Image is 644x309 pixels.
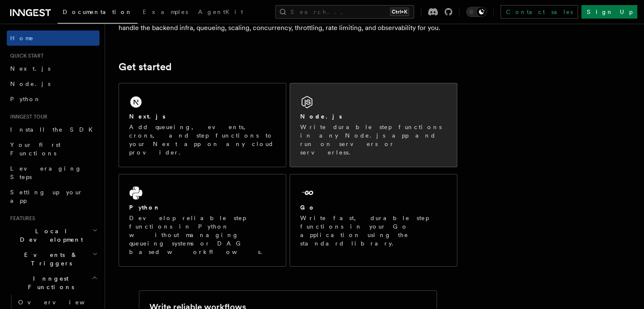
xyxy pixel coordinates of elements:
[300,214,447,248] p: Write fast, durable step functions in your Go application using the standard library.
[119,174,286,267] a: PythonDevelop reliable step functions in Python without managing queueing systems or DAG based wo...
[138,3,193,23] a: Examples
[10,165,82,180] span: Leveraging Steps
[7,274,91,291] span: Inngest Functions
[290,174,457,267] a: GoWrite fast, durable step functions in your Go application using the standard library.
[7,61,100,76] a: Next.js
[7,91,100,107] a: Python
[7,161,100,185] a: Leveraging Steps
[143,8,188,15] span: Examples
[466,7,486,17] button: Toggle dark mode
[129,214,276,256] p: Develop reliable step functions in Python without managing queueing systems or DAG based workflows.
[129,112,166,121] h2: Next.js
[7,122,100,137] a: Install the SDK
[10,65,50,72] span: Next.js
[581,5,637,19] a: Sign Up
[7,251,92,268] span: Events & Triggers
[18,299,105,306] span: Overview
[7,30,100,46] a: Home
[7,227,92,244] span: Local Development
[7,52,44,59] span: Quick start
[7,247,100,271] button: Events & Triggers
[7,271,100,295] button: Inngest Functions
[119,61,171,73] a: Get started
[7,137,100,161] a: Your first Functions
[500,5,578,19] a: Contact sales
[193,3,248,23] a: AgentKit
[58,3,138,24] a: Documentation
[10,126,98,133] span: Install the SDK
[7,185,100,208] a: Setting up your app
[7,76,100,91] a: Node.js
[300,112,342,121] h2: Node.js
[275,5,414,19] button: Search...Ctrl+K
[390,8,409,16] kbd: Ctrl+K
[10,141,61,157] span: Your first Functions
[10,34,34,42] span: Home
[63,8,133,15] span: Documentation
[7,223,100,247] button: Local Development
[300,203,315,212] h2: Go
[10,189,83,204] span: Setting up your app
[119,83,286,167] a: Next.jsAdd queueing, events, crons, and step functions to your Next app on any cloud provider.
[129,123,276,157] p: Add queueing, events, crons, and step functions to your Next app on any cloud provider.
[10,96,41,102] span: Python
[198,8,243,15] span: AgentKit
[129,203,160,212] h2: Python
[10,80,50,87] span: Node.js
[300,123,447,157] p: Write durable step functions in any Node.js app and run on servers or serverless.
[7,215,35,222] span: Features
[7,113,47,120] span: Inngest tour
[290,83,457,167] a: Node.jsWrite durable step functions in any Node.js app and run on servers or serverless.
